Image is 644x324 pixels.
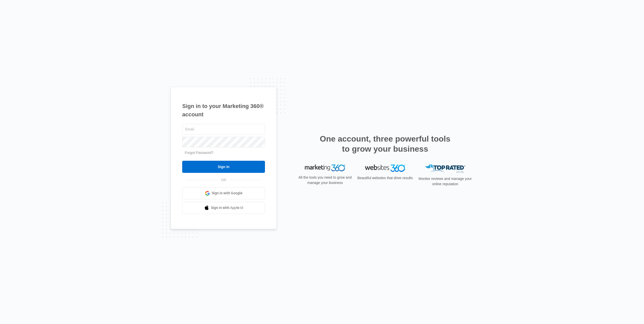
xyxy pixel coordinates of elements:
[318,134,452,154] h2: One account, three powerful tools to grow your business
[211,205,243,210] span: Sign in with Apple Id
[305,165,345,172] img: Marketing 360
[365,165,405,172] img: Websites 360
[182,187,265,199] a: Sign in with Google
[182,202,265,214] a: Sign in with Apple Id
[182,124,265,134] input: Email
[297,175,353,185] p: All the tools you need to grow and manage your business
[182,102,265,119] h1: Sign in to your Marketing 360® account
[417,176,473,187] p: Monitor reviews and manage your online reputation
[182,161,265,173] input: Sign In
[357,175,413,181] p: Beautiful websites that drive results
[212,191,243,196] span: Sign in with Google
[218,177,230,183] span: OR
[185,151,213,155] a: Forgot Password?
[425,165,465,173] img: Top Rated Local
